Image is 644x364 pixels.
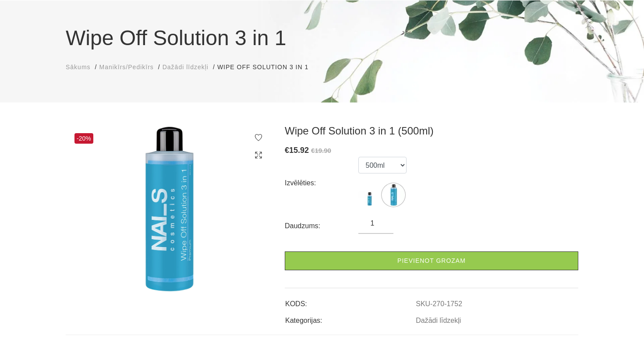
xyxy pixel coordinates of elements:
[99,63,153,72] a: Manikīrs/Pedikīrs
[311,147,331,154] s: €19.90
[66,63,91,72] a: Sākums
[99,64,153,71] span: Manikīrs/Pedikīrs
[285,293,415,309] td: KODS:
[66,124,272,293] img: Wipe Off Solution 3 in 1
[416,300,462,308] a: SKU-270-1752
[74,133,93,144] span: -20%
[358,184,380,206] img: ...
[285,219,358,233] div: Daudzums:
[382,184,404,206] img: ...
[217,63,317,72] li: Wipe Off Solution 3 in 1
[163,63,209,72] a: Dažādi līdzekļi
[285,176,358,190] div: Izvēlēties:
[416,317,461,325] a: Dažādi līdzekļi
[285,124,578,138] h3: Wipe Off Solution 3 in 1 (500ml)
[289,146,309,155] span: 15.92
[66,22,578,54] h1: Wipe Off Solution 3 in 1
[285,146,289,155] span: €
[66,64,91,71] span: Sākums
[163,64,209,71] span: Dažādi līdzekļi
[285,251,578,270] a: Pievienot grozam
[285,309,415,326] td: Kategorijas:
